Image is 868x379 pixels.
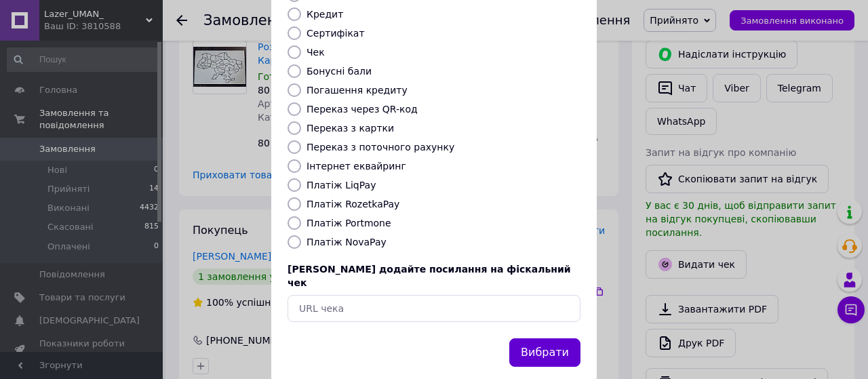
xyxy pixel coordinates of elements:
[307,28,365,39] label: Сертифікат
[307,9,343,20] label: Кредит
[307,66,372,77] label: Бонусні бали
[288,264,571,288] span: [PERSON_NAME] додайте посилання на фіскальний чек
[307,180,376,191] label: Платіж LiqPay
[307,161,406,172] label: Інтернет еквайринг
[509,338,580,367] button: Вибрати
[288,295,580,322] input: URL чека
[307,218,391,228] label: Платіж Portmone
[307,199,399,210] label: Платіж RozetkaPay
[307,85,408,96] label: Погашення кредиту
[307,47,325,58] label: Чек
[307,142,454,153] label: Переказ з поточного рахунку
[307,104,418,115] label: Переказ через QR-код
[307,123,394,134] label: Переказ з картки
[307,237,387,247] label: Платіж NovaPay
